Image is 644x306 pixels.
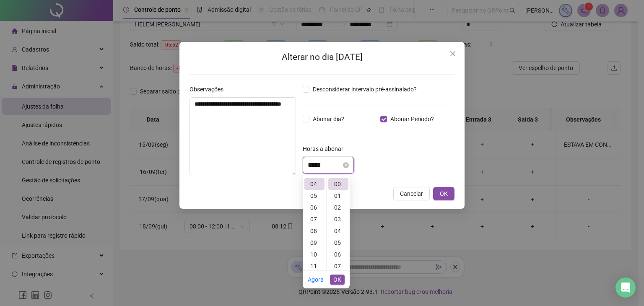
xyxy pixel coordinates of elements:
[433,187,454,200] button: OK
[304,178,325,190] div: 04
[304,237,325,249] div: 09
[333,275,341,284] span: OK
[304,190,325,202] div: 05
[328,237,348,249] div: 05
[308,276,324,283] a: Agora
[304,225,325,237] div: 08
[400,189,423,198] span: Cancelar
[304,249,325,260] div: 10
[446,47,460,60] button: Close
[303,144,349,153] label: Horas a abonar
[328,225,348,237] div: 04
[330,275,345,285] button: OK
[304,260,325,272] div: 11
[343,162,349,168] span: close-circle
[190,85,229,94] label: Observações
[328,260,348,272] div: 07
[304,213,325,225] div: 07
[615,277,636,298] div: Open Intercom Messenger
[309,85,420,94] span: Desconsiderar intervalo pré-assinalado?
[328,249,348,260] div: 06
[393,187,430,200] button: Cancelar
[449,50,456,57] span: close
[190,50,454,64] h2: Alterar no dia [DATE]
[328,190,348,202] div: 01
[328,178,348,190] div: 00
[440,189,448,198] span: OK
[309,114,348,124] span: Abonar dia?
[304,202,325,213] div: 06
[328,213,348,225] div: 03
[328,202,348,213] div: 02
[387,114,437,124] span: Abonar Período?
